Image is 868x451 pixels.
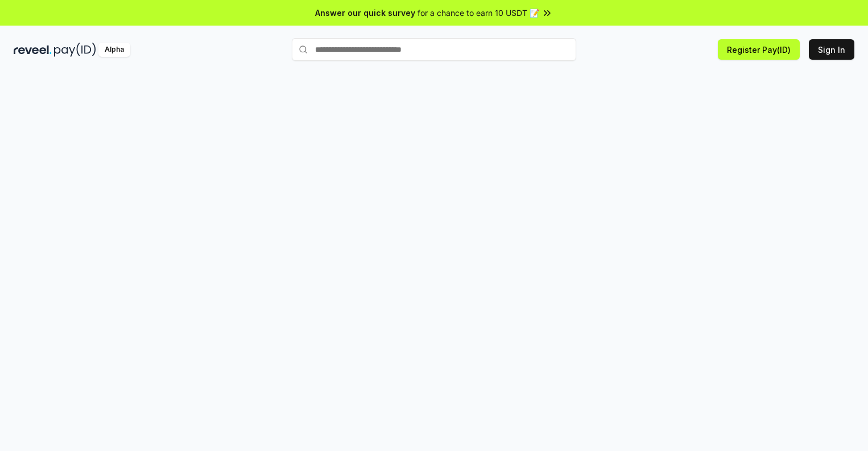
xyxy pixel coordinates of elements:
[54,43,96,57] img: pay_id
[718,39,800,60] button: Register Pay(ID)
[809,39,854,60] button: Sign In
[98,43,130,57] div: Alpha
[418,7,539,19] span: for a chance to earn 10 USDT 📝
[315,7,415,19] span: Answer our quick survey
[14,43,52,57] img: reveel_dark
